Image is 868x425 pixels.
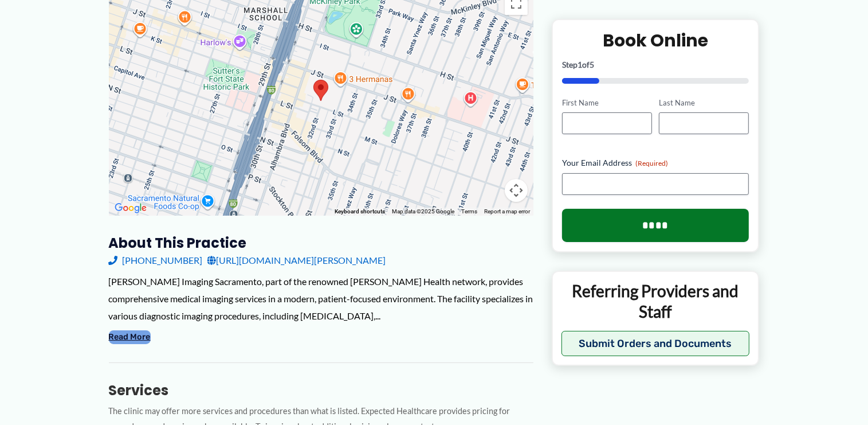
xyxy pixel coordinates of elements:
a: [URL][DOMAIN_NAME][PERSON_NAME] [207,252,386,269]
button: Read More [109,330,151,344]
a: [PHONE_NUMBER] [109,252,203,269]
p: Referring Providers and Staff [561,280,750,322]
h2: Book Online [562,29,749,51]
span: (Required) [635,159,668,167]
label: First Name [562,97,652,108]
span: 1 [578,59,582,69]
button: Submit Orders and Documents [561,330,750,356]
p: Step of [562,60,749,68]
span: Map data ©2025 Google [392,208,454,215]
span: 5 [590,59,594,69]
img: Google [112,201,150,216]
button: Map camera controls [505,179,528,202]
a: Report a map error [484,208,530,215]
div: [PERSON_NAME] Imaging Sacramento, part of the renowned [PERSON_NAME] Health network, provides com... [109,273,533,324]
h3: About this practice [109,234,533,252]
h3: Services [109,381,533,399]
a: Open this area in Google Maps (opens a new window) [112,201,150,216]
button: Keyboard shortcuts [335,208,385,216]
label: Your Email Address [562,157,749,169]
label: Last Name [659,97,749,108]
a: Terms (opens in new tab) [461,208,477,215]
